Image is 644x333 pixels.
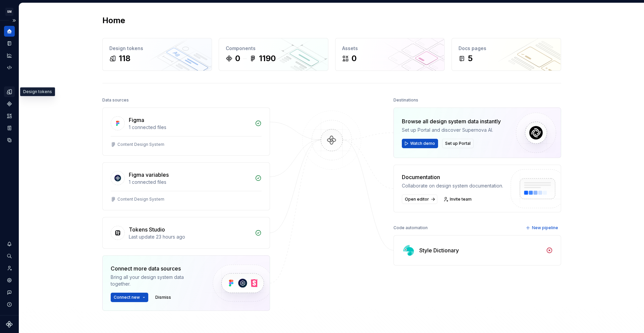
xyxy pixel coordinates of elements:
span: Set up Portal [445,141,471,146]
div: Tokens Studio [129,225,165,234]
div: Code automation [393,223,428,233]
div: Content Design System [117,142,164,147]
span: Connect new [114,295,140,300]
a: Figma1 connected filesContent Design System [102,108,270,156]
button: New pipeline [524,223,561,233]
button: Notifications [4,239,15,249]
span: Dismiss [155,295,171,300]
a: Figma variables1 connected filesContent Design System [102,162,270,210]
div: 118 [119,53,130,64]
div: Data sources [102,95,129,105]
div: Docs pages [459,45,554,52]
h2: Home [102,15,125,26]
div: Browse all design system data instantly [402,117,501,125]
a: Open editor [402,195,437,204]
div: Design tokens [20,87,55,96]
a: Invite team [441,195,475,204]
div: Design tokens [109,45,205,52]
a: Design tokens [4,86,15,97]
div: Bring all your design system data together. [111,274,201,287]
button: Expand sidebar [9,16,19,25]
div: Assets [342,45,438,52]
button: Connect new [111,293,148,302]
div: Components [226,45,321,52]
a: Assets0 [335,38,445,71]
a: Storybook stories [4,123,15,133]
div: Documentation [402,173,503,181]
a: Documentation [4,38,15,49]
div: Destinations [393,95,418,105]
svg: Supernova Logo [6,321,13,328]
div: Last update 23 hours ago [129,234,251,240]
span: Invite team [450,197,472,202]
a: Tokens StudioLast update 23 hours ago [102,217,270,249]
div: Figma [129,116,144,124]
a: Data sources [4,135,15,145]
a: Settings [4,275,15,286]
div: Style Dictionary [419,246,459,254]
button: Watch demo [402,139,438,148]
button: Search ⌘K [4,251,15,261]
a: Docs pages5 [451,38,561,71]
a: Analytics [4,50,15,61]
a: Components01190 [219,38,328,71]
a: Components [4,98,15,109]
div: Content Design System [117,197,164,202]
div: 1190 [259,53,276,64]
span: Open editor [405,197,429,202]
div: Collaborate on design system documentation. [402,182,503,189]
a: Invite team [4,263,15,274]
span: New pipeline [532,225,558,231]
a: Assets [4,111,15,121]
button: SM [1,4,17,19]
a: Home [4,26,15,37]
div: Figma variables [129,171,169,179]
div: Set up Portal and discover Supernova AI. [402,127,501,133]
div: 0 [352,53,357,64]
span: Watch demo [410,141,435,146]
a: Design tokens118 [102,38,212,71]
a: Code automation [4,62,15,73]
div: 0 [235,53,240,64]
div: Connect more data sources [111,264,201,273]
button: Dismiss [152,293,174,302]
div: SM [5,8,13,16]
div: 1 connected files [129,124,251,131]
div: 1 connected files [129,179,251,185]
button: Set up Portal [442,139,474,148]
button: Contact support [4,287,15,298]
div: 5 [468,53,473,64]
